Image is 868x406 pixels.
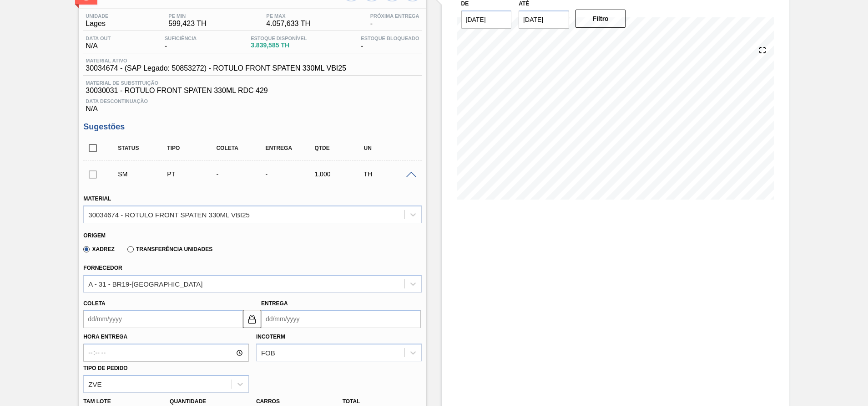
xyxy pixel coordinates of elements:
[83,300,105,307] label: Coleta
[251,36,307,41] span: Estoque Disponível
[86,58,346,63] span: Material ativo
[86,13,108,19] span: Unidade
[83,122,421,132] h3: Sugestões
[461,10,512,29] input: dd/mm/yyyy
[83,365,127,371] label: Tipo de pedido
[168,13,206,19] span: PE MIN
[368,13,422,28] div: -
[168,20,206,28] span: 599,423 TH
[86,36,111,41] span: Data out
[88,211,250,218] div: 30034674 - ROTULO FRONT SPATEN 330ML VBI25
[256,398,280,405] label: Carros
[256,334,285,340] label: Incoterm
[83,95,421,113] div: N/A
[83,246,115,252] label: Xadrez
[83,310,243,328] input: dd/mm/yyyy
[361,170,416,178] div: TH
[83,265,122,271] label: Fornecedor
[361,36,419,41] span: Estoque Bloqueado
[86,98,419,104] span: Data Descontinuação
[116,145,170,151] div: Status
[312,170,367,178] div: 1,000
[165,170,219,178] div: Pedido de Transferência
[519,10,569,29] input: dd/mm/yyyy
[88,380,101,388] div: ZVE
[261,310,421,328] input: dd/mm/yyyy
[263,145,318,151] div: Entrega
[88,280,202,288] div: A - 31 - BR19-[GEOGRAPHIC_DATA]
[165,145,219,151] div: Tipo
[116,170,170,178] div: Sugestão Manual
[343,398,360,405] label: Total
[358,36,421,50] div: -
[575,10,626,28] button: Filtro
[312,145,367,151] div: Qtde
[214,170,268,178] div: -
[266,13,310,19] span: PE MAX
[86,80,419,86] span: Material de Substituição
[165,36,197,41] span: Suficiência
[261,349,275,357] div: FOB
[170,398,206,405] label: Quantidade
[83,36,113,50] div: N/A
[83,232,106,239] label: Origem
[162,36,199,50] div: -
[214,145,268,151] div: Coleta
[83,195,111,202] label: Material
[519,0,529,7] label: Até
[83,330,249,344] label: Hora Entrega
[86,87,419,95] span: 30030031 - ROTULO FRONT SPATEN 330ML RDC 429
[127,246,212,252] label: Transferência Unidades
[263,170,318,178] div: -
[251,42,307,49] span: 3.839,585 TH
[266,20,310,28] span: 4.057,633 TH
[261,300,288,307] label: Entrega
[361,145,416,151] div: UN
[370,13,419,19] span: Próxima Entrega
[86,64,346,72] span: 30034674 - (SAP Legado: 50853272) - ROTULO FRONT SPATEN 330ML VBI25
[247,313,257,324] img: locked
[461,0,469,7] label: De
[86,20,108,28] span: Lages
[243,310,261,328] button: locked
